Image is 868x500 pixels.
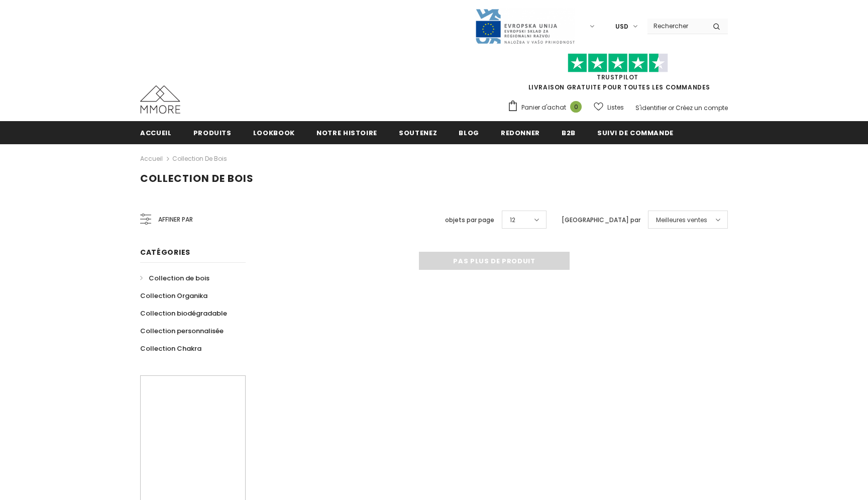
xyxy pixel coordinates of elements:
span: Panier d'achat [521,103,566,113]
span: soutenez [399,128,437,138]
span: Lookbook [253,128,295,138]
span: USD [615,22,628,32]
span: Accueil [140,128,172,138]
span: 0 [570,101,582,113]
span: Collection de bois [140,171,254,185]
span: Redonner [501,128,540,138]
span: Collection Organika [140,291,207,301]
span: or [668,104,674,112]
span: Suivi de commande [597,128,674,138]
span: Notre histoire [316,128,377,138]
a: Créez un compte [676,104,728,112]
span: Collection personnalisée [140,326,224,336]
span: Listes [607,103,624,113]
span: Collection biodégradable [140,309,227,318]
img: Cas MMORE [140,85,180,114]
span: Produits [193,128,232,138]
label: [GEOGRAPHIC_DATA] par [562,215,640,225]
span: LIVRAISON GRATUITE POUR TOUTES LES COMMANDES [507,58,728,91]
a: Panier d'achat 0 [507,100,587,115]
a: Collection biodégradable [140,305,227,322]
a: TrustPilot [597,73,638,81]
a: Accueil [140,153,163,165]
span: Blog [459,128,479,138]
label: objets par page [445,215,494,225]
a: Suivi de commande [597,121,674,144]
span: 12 [510,215,515,225]
a: soutenez [399,121,437,144]
a: Accueil [140,121,172,144]
a: Lookbook [253,121,295,144]
span: Collection Chakra [140,344,201,353]
a: Collection personnalisée [140,322,224,340]
a: Collection Organika [140,287,207,305]
img: Faites confiance aux étoiles pilotes [568,53,668,73]
a: Collection de bois [172,154,227,163]
span: Collection de bois [149,273,209,283]
input: Search Site [647,19,705,33]
a: Blog [459,121,479,144]
a: S'identifier [635,104,667,112]
span: Catégories [140,247,190,257]
a: B2B [562,121,576,144]
span: Affiner par [158,214,193,225]
img: Javni Razpis [475,8,575,45]
a: Redonner [501,121,540,144]
a: Collection de bois [140,269,209,287]
a: Produits [193,121,232,144]
a: Javni Razpis [475,22,575,30]
span: Meilleures ventes [656,215,707,225]
a: Notre histoire [316,121,377,144]
a: Collection Chakra [140,340,201,357]
a: Listes [594,98,624,116]
span: B2B [562,128,576,138]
